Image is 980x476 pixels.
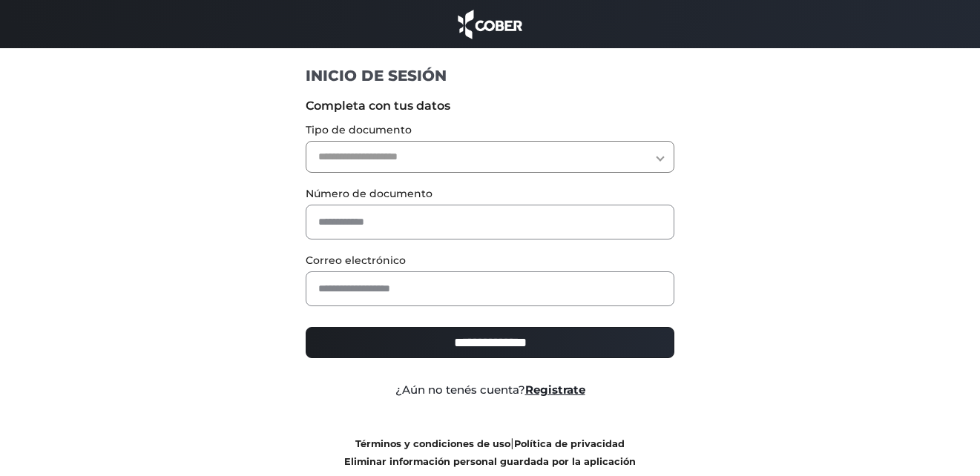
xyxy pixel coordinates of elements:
[295,382,685,399] div: ¿Aún no tenés cuenta?
[295,434,685,470] div: |
[344,456,636,467] a: Eliminar información personal guardada por la aplicación
[306,122,674,138] label: Tipo de documento
[525,383,585,397] a: Registrate
[306,253,674,268] label: Correo electrónico
[454,7,527,41] img: cober_marca.png
[355,438,510,449] a: Términos y condiciones de uso
[306,66,674,85] h1: INICIO DE SESIÓN
[514,438,625,449] a: Política de privacidad
[306,97,674,115] label: Completa con tus datos
[306,186,674,202] label: Número de documento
